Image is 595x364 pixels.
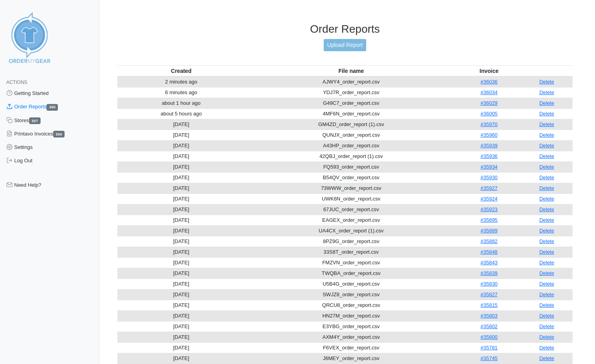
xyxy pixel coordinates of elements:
[539,100,554,106] a: Delete
[480,238,497,244] a: #35882
[53,131,65,137] span: 350
[117,193,245,204] td: [DATE]
[245,268,457,279] td: TWQBA_order_report.csv
[480,260,497,266] a: #35843
[480,270,497,276] a: #35839
[117,22,573,36] h3: Order Reports
[480,345,497,351] a: #35781
[457,65,521,76] th: Invoice
[539,313,554,319] a: Delete
[117,162,245,172] td: [DATE]
[480,111,497,117] a: #36005
[480,228,497,234] a: #35889
[480,206,497,212] a: #35923
[324,39,366,51] a: Upload Report
[245,300,457,310] td: QRCU8_order_report.csv
[480,79,497,85] a: #36036
[245,76,457,87] td: AJWY4_order_report.csv
[480,355,497,361] a: #35745
[539,270,554,276] a: Delete
[480,249,497,255] a: #35848
[539,206,554,212] a: Delete
[480,143,497,149] a: #35939
[117,225,245,236] td: [DATE]
[480,334,497,340] a: #35800
[46,104,58,111] span: 350
[29,117,41,124] span: 337
[480,281,497,287] a: #35830
[539,79,554,85] a: Delete
[117,119,245,130] td: [DATE]
[539,89,554,95] a: Delete
[480,313,497,319] a: #35803
[539,302,554,308] a: Delete
[539,164,554,170] a: Delete
[117,236,245,247] td: [DATE]
[539,121,554,127] a: Delete
[245,98,457,108] td: G49C7_order_report.csv
[117,268,245,279] td: [DATE]
[539,185,554,191] a: Delete
[245,257,457,268] td: FMZVN_order_report.csv
[245,193,457,204] td: UWK6N_order_report.csv
[539,334,554,340] a: Delete
[117,151,245,162] td: [DATE]
[245,108,457,119] td: 4MF6N_order_report.csv
[245,332,457,342] td: AXM4Y_order_report.csv
[245,247,457,257] td: 33S8T_order_report.csv
[480,100,497,106] a: #36029
[480,121,497,127] a: #35970
[539,175,554,180] a: Delete
[480,292,497,297] a: #35827
[245,87,457,98] td: YDJ7R_order_report.csv
[245,151,457,162] td: 42QBJ_order_report (1).csv
[117,98,245,108] td: about 1 hour ago
[480,175,497,180] a: #35930
[245,321,457,332] td: E3YBG_order_report.csv
[539,260,554,266] a: Delete
[245,119,457,130] td: GM4ZD_order_report (1).csv
[117,108,245,119] td: about 5 hours ago
[480,153,497,159] a: #35936
[117,140,245,151] td: [DATE]
[539,345,554,351] a: Delete
[245,310,457,321] td: HN27M_order_report.csv
[480,89,497,95] a: #36034
[117,204,245,215] td: [DATE]
[245,279,457,289] td: U5B4G_order_report.csv
[245,215,457,225] td: EAGEX_order_report.csv
[245,289,457,300] td: SWJZ8_order_report.csv
[117,257,245,268] td: [DATE]
[245,353,457,364] td: J6MEY_order_report.csv
[245,140,457,151] td: A43HP_order_report.csv
[245,172,457,183] td: B54QV_order_report.csv
[245,65,457,76] th: File name
[117,279,245,289] td: [DATE]
[245,204,457,215] td: 67JUC_order_report.csv
[539,132,554,138] a: Delete
[539,153,554,159] a: Delete
[245,342,457,353] td: F6VEX_order_report.csv
[539,196,554,202] a: Delete
[6,80,27,85] span: Actions
[539,143,554,149] a: Delete
[539,323,554,329] a: Delete
[539,355,554,361] a: Delete
[539,228,554,234] a: Delete
[539,249,554,255] a: Delete
[245,236,457,247] td: 8PZ9G_order_report.csv
[117,332,245,342] td: [DATE]
[539,217,554,223] a: Delete
[117,342,245,353] td: [DATE]
[245,162,457,172] td: FQ593_order_report.csv
[117,321,245,332] td: [DATE]
[480,302,497,308] a: #35815
[117,65,245,76] th: Created
[245,225,457,236] td: UA4CX_order_report (1).csv
[539,292,554,297] a: Delete
[117,87,245,98] td: 6 minutes ago
[117,289,245,300] td: [DATE]
[117,215,245,225] td: [DATE]
[245,130,457,140] td: QUNJX_order_report.csv
[117,76,245,87] td: 2 minutes ago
